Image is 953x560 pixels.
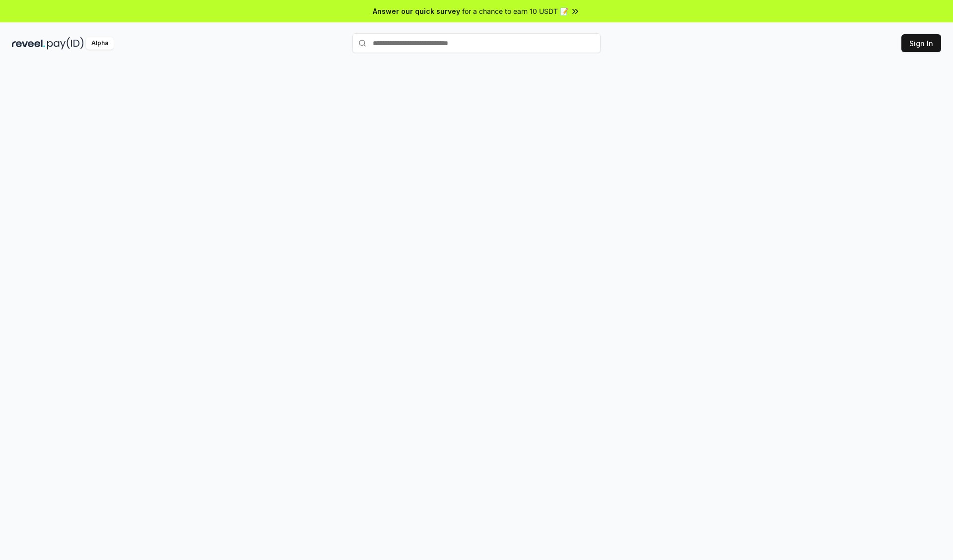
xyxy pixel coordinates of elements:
button: Sign In [901,34,941,52]
span: for a chance to earn 10 USDT 📝 [462,6,568,16]
img: pay_id [47,37,84,50]
img: reveel_dark [12,37,45,50]
div: Alpha [86,37,114,50]
span: Answer our quick survey [373,6,460,16]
